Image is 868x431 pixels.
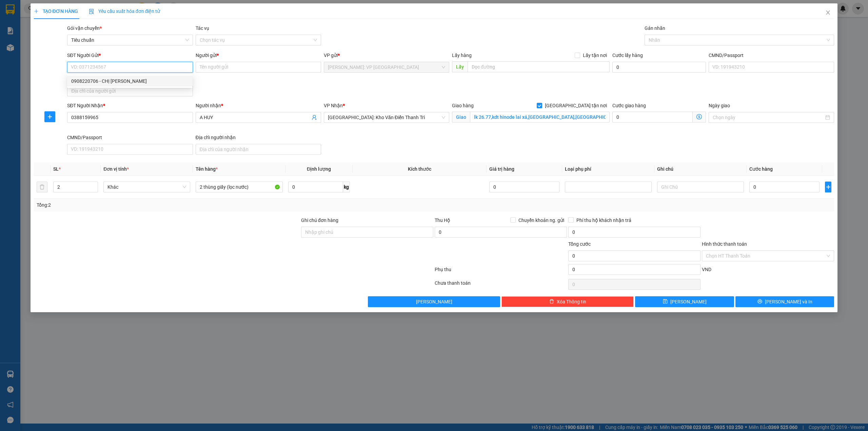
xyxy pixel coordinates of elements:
[645,25,665,31] label: Gán nhãn
[612,112,693,123] input: Cước giao hàng
[557,298,586,305] span: Xóa Thông tin
[53,166,59,172] span: SL
[48,3,137,12] strong: PHIẾU DÁN LÊN HÀNG
[489,166,514,172] span: Giá trị hàng
[635,296,734,307] button: save[PERSON_NAME]
[574,217,634,224] span: Phí thu hộ khách nhận trả
[343,182,350,192] span: kg
[37,201,335,209] div: Tổng: 2
[702,241,747,247] label: Hình thức thanh toán
[542,102,610,109] span: [GEOGRAPHIC_DATA] tận nơi
[408,166,431,172] span: Kích thước
[67,134,193,141] div: CMND/Passport
[825,184,831,190] span: plus
[71,77,189,85] div: 0908220706 - CHỊ [PERSON_NAME]
[416,298,452,305] span: [PERSON_NAME]
[67,25,102,31] span: Gói vận chuyển
[71,35,189,45] span: Tiêu chuẩn
[301,227,433,238] input: Ghi chú đơn hàng
[196,166,218,172] span: Tên hàng
[825,10,831,15] span: close
[489,182,559,192] input: 0
[452,112,470,123] span: Giao
[196,134,321,141] div: Địa chỉ người nhận
[196,25,209,31] label: Tác vụ
[452,53,472,58] span: Lấy hàng
[37,182,47,192] button: delete
[67,86,193,96] input: Địa chỉ của người gửi
[709,103,730,108] label: Ngày giao
[19,23,36,29] strong: CSKH:
[45,14,139,21] span: Ngày in phiếu: 11:13 ngày
[580,52,610,59] span: Lấy tận nơi
[654,163,747,176] th: Ghi chú
[67,76,193,87] div: 0908220706 - CHỊ LINH
[34,9,39,14] span: plus
[434,279,568,291] div: Chưa thanh toán
[452,61,468,72] span: Lấy
[45,114,55,119] span: plus
[735,296,834,307] button: printer[PERSON_NAME] và In
[434,266,568,278] div: Phụ thu
[312,115,317,120] span: user-add
[67,102,193,109] div: SĐT Người Nhận
[3,41,104,50] span: Mã đơn: HQTP1210250004
[468,61,610,72] input: Dọc đường
[670,298,707,305] span: [PERSON_NAME]
[324,103,343,108] span: VP Nhận
[34,8,78,14] span: TẠO ĐƠN HÀNG
[196,144,321,155] input: Địa chỉ của người nhận
[196,182,282,192] input: VD: Bàn, Ghế
[103,166,129,172] span: Đơn vị tính
[549,299,554,304] span: delete
[516,217,567,224] span: Chuyển khoản ng. gửi
[713,114,824,121] input: Ngày giao
[702,267,711,272] span: VND
[612,53,643,58] label: Cước lấy hàng
[54,23,135,35] span: CÔNG TY TNHH CHUYỂN PHÁT NHANH BẢO AN
[765,298,812,305] span: [PERSON_NAME] và In
[368,296,500,307] button: [PERSON_NAME]
[612,103,646,108] label: Cước giao hàng
[470,112,610,123] input: Giao tận nơi
[452,103,474,108] span: Giao hàng
[696,114,702,119] span: dollar-circle
[89,8,160,14] span: Yêu cầu xuất hóa đơn điện tử
[328,62,445,72] span: Hồ Chí Minh: VP Quận Tân Phú
[3,23,52,35] span: [PHONE_NUMBER]
[67,52,193,59] div: SĐT Người Gửi
[44,111,55,122] button: plus
[196,102,321,109] div: Người nhận
[301,218,338,223] label: Ghi chú đơn hàng
[818,3,837,22] button: Close
[663,299,668,304] span: save
[568,241,591,247] span: Tổng cước
[612,62,706,73] input: Cước lấy hàng
[89,9,94,14] img: icon
[749,166,773,172] span: Cước hàng
[307,166,331,172] span: Định lượng
[435,218,450,223] span: Thu Hộ
[825,182,831,192] button: plus
[324,52,449,59] div: VP gửi
[107,182,186,192] span: Khác
[657,182,744,192] input: Ghi Chú
[196,52,321,59] div: Người gửi
[757,299,762,304] span: printer
[328,112,445,123] span: Hà Nội: Kho Văn Điển Thanh Trì
[501,296,634,307] button: deleteXóa Thông tin
[562,163,654,176] th: Loại phụ phí
[709,52,834,59] div: CMND/Passport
